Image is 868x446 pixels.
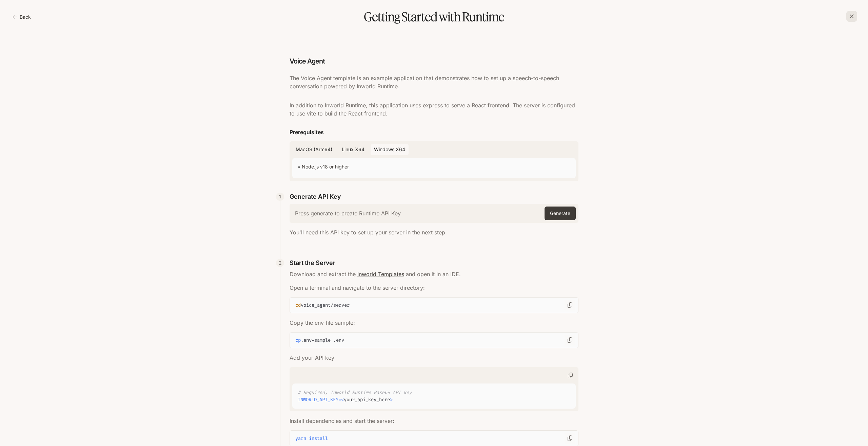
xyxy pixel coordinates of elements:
button: Copy [565,370,576,381]
p: Generate API Key [290,192,341,201]
button: Generate [545,207,576,220]
p: 1 [279,193,281,200]
span: yarn [295,435,306,442]
button: Windows x64 [371,144,409,155]
span: > [390,396,393,403]
button: Linux x64 [338,144,368,155]
h5: Prerequisites [290,128,578,136]
p: In addition to Inworld Runtime, this application uses express to serve a React frontend. The serv... [290,101,578,118]
button: Copy [565,433,575,444]
span: = [338,396,341,403]
a: Node.js v18 or higher [302,164,349,170]
p: Install dependencies and start the server: [290,417,578,425]
span: install [309,435,328,442]
button: Copy [565,335,575,345]
span: cd [295,302,301,308]
span: INWORLD_API_KEY [298,396,338,403]
p: 2 [279,259,282,266]
p: You'll need this API key to set up your server in the next step. [290,228,578,236]
span: # Required, Inworld Runtime Base64 API key [298,389,412,396]
span: your_api_key_here [344,396,390,403]
button: MacOS (arm64) [292,144,336,155]
button: Back [11,10,34,24]
span: < [341,396,344,403]
span: .env-sample .env [301,337,344,343]
p: Download and extract the and open it in an IDE. [290,270,578,278]
p: Start the Server [290,258,335,267]
button: Copy [565,300,575,310]
span: voice_agent/server [301,302,350,308]
a: Inworld Templates [357,271,404,278]
h4: Voice Agent [290,56,578,66]
h1: Getting Started with Runtime [11,11,857,23]
p: • [298,163,570,170]
p: The Voice Agent template is an example application that demonstrates how to set up a speech-to-sp... [290,74,578,90]
p: Add your API key [290,354,578,362]
h6: Press generate to create Runtime API Key [295,210,401,217]
p: Open a terminal and navigate to the server directory: [290,284,578,292]
p: Copy the env file sample: [290,319,578,327]
span: cp [295,337,301,343]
